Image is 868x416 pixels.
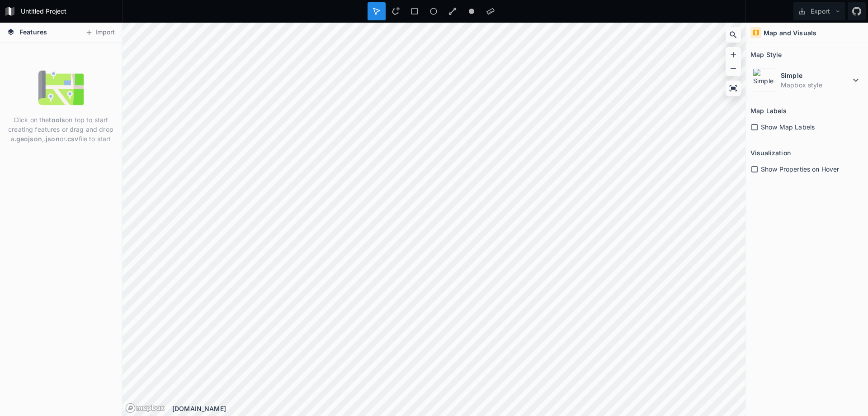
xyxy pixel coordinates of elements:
[750,48,782,62] h2: Map Style
[80,25,119,40] button: Import
[19,27,47,37] span: Features
[7,115,115,143] p: Click on the on top to start creating features or drag and drop a , or file to start
[781,71,850,80] dt: Simple
[761,164,839,174] span: Show Properties on Hover
[125,403,165,413] a: Mapbox logo
[764,28,816,38] h4: Map and Visuals
[38,65,84,110] img: empty
[66,135,79,143] strong: .csv
[14,135,42,143] strong: .geojson
[49,116,65,124] strong: tools
[750,146,791,160] h2: Visualization
[44,135,60,143] strong: .json
[793,2,845,20] button: Export
[761,122,815,132] span: Show Map Labels
[753,68,776,92] img: Simple
[172,404,745,413] div: [DOMAIN_NAME]
[750,104,787,118] h2: Map Labels
[781,80,850,90] dd: Mapbox style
